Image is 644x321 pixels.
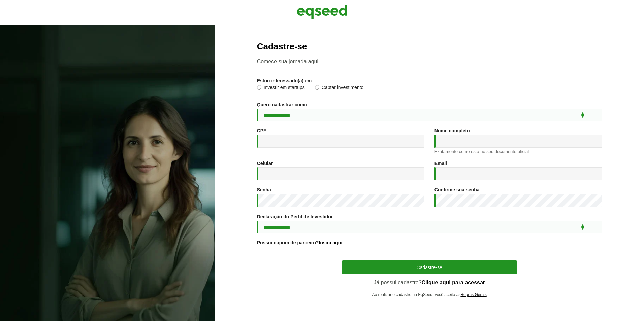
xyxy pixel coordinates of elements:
input: Captar investimento [315,85,319,90]
label: Confirme sua senha [434,187,480,192]
label: CPF [257,128,266,133]
label: Quero cadastrar como [257,102,307,107]
label: Nome completo [434,128,470,133]
input: Investir em startups [257,85,261,90]
label: Email [434,161,447,166]
label: Declaração do Perfil de Investidor [257,214,333,219]
label: Estou interessado(a) em [257,78,312,83]
h2: Cadastre-se [257,42,602,51]
p: Ao realizar o cadastro na EqSeed, você aceita as [342,292,517,297]
p: Já possui cadastro? [342,279,517,286]
label: Investir em startups [257,85,305,92]
div: Exatamente como está no seu documento oficial [434,149,602,154]
a: Insira aqui [319,240,342,245]
p: Comece sua jornada aqui [257,58,602,65]
a: Regras Gerais [460,293,486,297]
label: Senha [257,187,271,192]
img: EqSeed Logo [297,3,347,20]
label: Possui cupom de parceiro? [257,240,343,245]
a: Clique aqui para acessar [422,280,485,285]
button: Cadastre-se [342,260,517,274]
label: Captar investimento [315,85,364,92]
label: Celular [257,161,273,166]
